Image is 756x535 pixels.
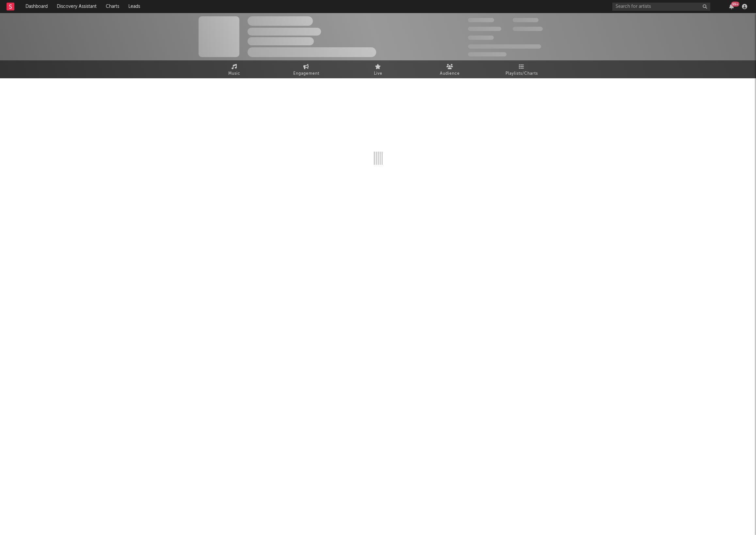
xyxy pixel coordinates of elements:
[414,60,486,78] a: Audience
[199,60,270,78] a: Music
[468,44,541,49] span: 50,000,000 Monthly Listeners
[731,2,739,7] div: 99 +
[293,70,319,78] span: Engagement
[440,70,460,78] span: Audience
[729,4,734,9] button: 99+
[612,3,710,11] input: Search for artists
[342,60,414,78] a: Live
[506,70,538,78] span: Playlists/Charts
[468,36,494,40] span: 100,000
[374,70,382,78] span: Live
[513,27,543,31] span: 1,000,000
[228,70,240,78] span: Music
[486,60,558,78] a: Playlists/Charts
[468,27,501,31] span: 50,000,000
[468,18,494,22] span: 300,000
[270,60,342,78] a: Engagement
[468,52,507,56] span: Jump Score: 85.0
[513,18,539,22] span: 100,000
